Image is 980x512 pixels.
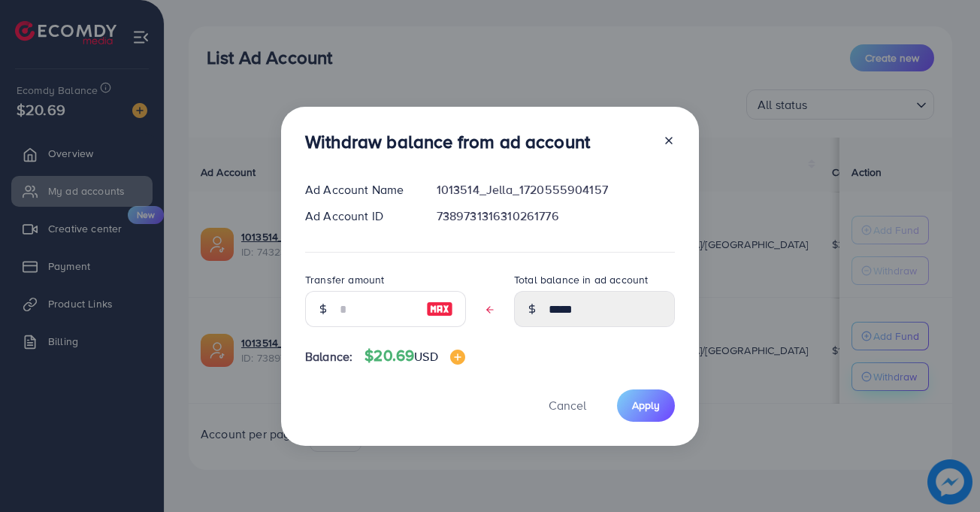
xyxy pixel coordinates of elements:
[617,389,675,422] button: Apply
[450,350,465,365] img: image
[549,397,586,414] span: Cancel
[426,300,453,318] img: image
[305,131,590,153] h3: Withdraw balance from ad account
[364,347,464,365] h4: $20.69
[414,348,437,365] span: USD
[514,272,648,287] label: Total balance in ad account
[425,208,687,225] div: 7389731316310261776
[632,398,660,413] span: Apply
[293,208,425,225] div: Ad Account ID
[293,181,425,198] div: Ad Account Name
[305,348,352,365] span: Balance:
[530,389,605,422] button: Cancel
[305,272,384,287] label: Transfer amount
[425,181,687,198] div: 1013514_Jella_1720555904157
